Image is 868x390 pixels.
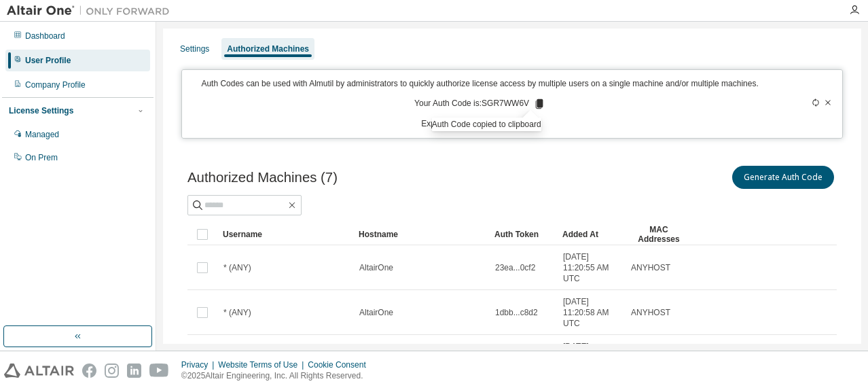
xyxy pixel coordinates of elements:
span: Authorized Machines (7) [187,170,338,185]
span: [DATE] 11:20:58 AM UTC [563,341,619,374]
p: Auth Codes can be used with Almutil by administrators to quickly authorize license access by mult... [190,78,770,90]
img: Altair One [7,4,177,18]
span: 23ea...0cf2 [495,262,535,273]
div: Hostname [359,224,484,245]
div: Website Terms of Use [218,359,308,370]
div: Dashboard [25,31,65,41]
span: [DATE] 11:20:55 AM UTC [563,251,619,284]
span: [DATE] 11:20:58 AM UTC [563,296,619,329]
div: On Prem [25,152,58,163]
div: Username [223,224,348,245]
div: License Settings [9,105,73,116]
span: AltairOne [359,307,393,318]
div: Auth Token [494,224,551,245]
div: Auth Code copied to clipboard [432,118,541,131]
img: linkedin.svg [127,364,141,378]
img: instagram.svg [105,364,119,378]
div: Privacy [181,359,218,370]
p: Your Auth Code is: SGR7WW6V [414,98,545,110]
button: Generate Auth Code [732,166,834,189]
div: User Profile [25,55,71,66]
img: facebook.svg [82,364,96,378]
span: 1dbb...c8d2 [495,307,538,318]
span: * (ANY) [223,307,251,318]
span: ANYHOST [631,307,670,318]
p: © 2025 Altair Engineering, Inc. All Rights Reserved. [181,370,374,382]
div: Authorized Machines [227,43,309,54]
div: Managed [25,129,59,140]
span: AltairOne [359,262,393,273]
img: altair_logo.svg [4,364,74,378]
div: MAC Addresses [630,224,687,245]
p: Expires in 14 minutes, 52 seconds [190,118,770,130]
span: ANYHOST [631,262,670,273]
div: Settings [180,43,209,54]
span: * (ANY) [223,262,251,273]
div: Added At [562,224,619,245]
div: Company Profile [25,79,86,90]
div: Cookie Consent [308,359,374,370]
img: youtube.svg [149,364,169,378]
